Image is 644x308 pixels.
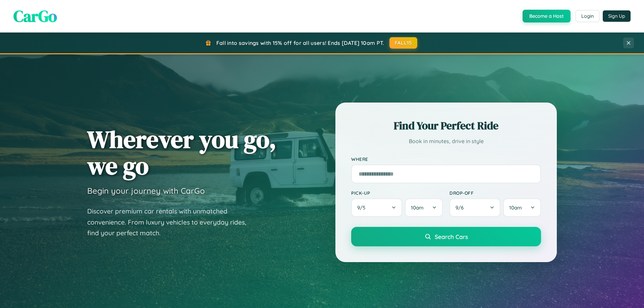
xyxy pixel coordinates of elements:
[509,204,522,211] span: 10am
[389,37,418,49] button: FALL15
[449,198,500,217] button: 9/6
[351,118,541,133] h2: Find Your Perfect Ride
[523,10,571,22] button: Become a Host
[603,10,631,22] button: Sign Up
[576,10,599,22] button: Login
[87,186,205,196] h3: Begin your journey with CarGo
[87,206,255,239] p: Discover premium car rentals with unmatched convenience. From luxury vehicles to everyday rides, ...
[216,40,384,46] span: Fall into savings with 15% off for all users! Ends [DATE] 10am PT.
[351,198,402,217] button: 9/5
[449,190,541,196] label: Drop-off
[435,233,468,240] span: Search Cars
[351,190,443,196] label: Pick-up
[87,126,276,179] h1: Wherever you go, we go
[503,198,541,217] button: 10am
[351,156,541,162] label: Where
[13,5,57,27] span: CarGo
[455,204,467,211] span: 9 / 6
[405,198,443,217] button: 10am
[351,227,541,246] button: Search Cars
[351,136,541,146] p: Book in minutes, drive in style
[411,204,424,211] span: 10am
[357,204,369,211] span: 9 / 5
